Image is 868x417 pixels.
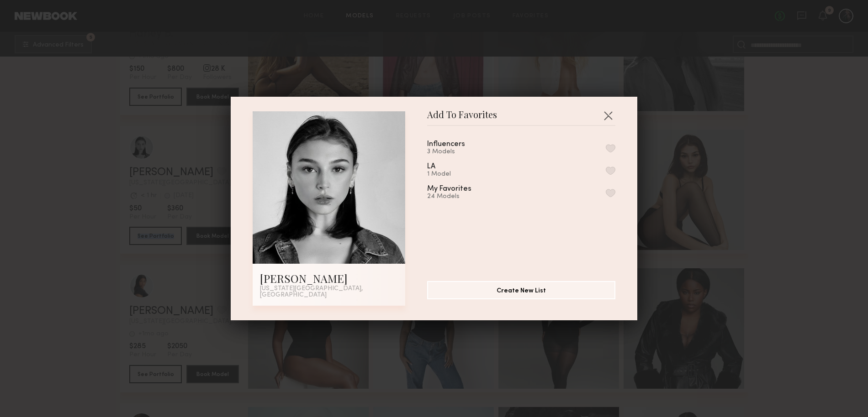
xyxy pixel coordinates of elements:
[260,271,398,286] div: [PERSON_NAME]
[260,286,398,298] div: [US_STATE][GEOGRAPHIC_DATA], [GEOGRAPHIC_DATA]
[427,141,465,148] div: Influencers
[427,163,435,171] div: LA
[427,281,615,299] button: Create New List
[427,193,493,200] div: 24 Models
[601,108,615,123] button: Close
[427,111,497,125] span: Add To Favorites
[427,148,487,156] div: 3 Models
[427,185,471,193] div: My Favorites
[427,171,457,178] div: 1 Model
